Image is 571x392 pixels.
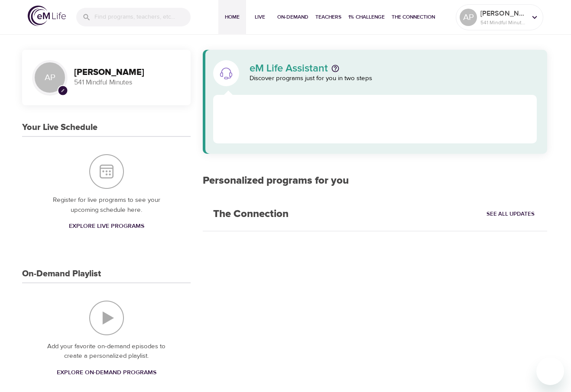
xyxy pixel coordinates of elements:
span: Home [222,13,243,22]
div: AP [460,9,477,26]
span: On-Demand [277,13,308,22]
span: Teachers [315,13,341,22]
p: Register for live programs to see your upcoming schedule here. [39,195,173,215]
a: Explore On-Demand Programs [53,365,160,381]
iframe: Button to launch messaging window [536,357,564,385]
input: Find programs, teachers, etc... [94,8,191,26]
span: See All Updates [487,209,535,219]
span: Live [250,13,270,22]
p: 541 Mindful Minutes [480,19,526,26]
p: 541 Mindful Minutes [74,78,180,87]
h3: On-Demand Playlist [22,269,101,279]
h3: Your Live Schedule [22,123,97,133]
img: eM Life Assistant [219,66,233,80]
p: Discover programs just for you in two steps [250,74,537,84]
p: eM Life Assistant [250,63,328,74]
a: Explore Live Programs [65,218,148,234]
span: 1% Challenge [348,13,385,22]
img: On-Demand Playlist [89,301,124,335]
img: Your Live Schedule [89,154,124,189]
img: logo [28,6,66,26]
h3: [PERSON_NAME] [74,68,180,78]
a: See All Updates [484,207,537,221]
p: Add your favorite on-demand episodes to create a personalized playlist. [39,342,173,361]
span: The Connection [392,13,435,22]
h2: The Connection [203,198,299,231]
h2: Personalized programs for you [203,175,547,187]
span: Explore On-Demand Programs [57,367,156,378]
div: AP [32,60,67,95]
span: Explore Live Programs [69,221,144,232]
p: [PERSON_NAME] [480,8,526,19]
